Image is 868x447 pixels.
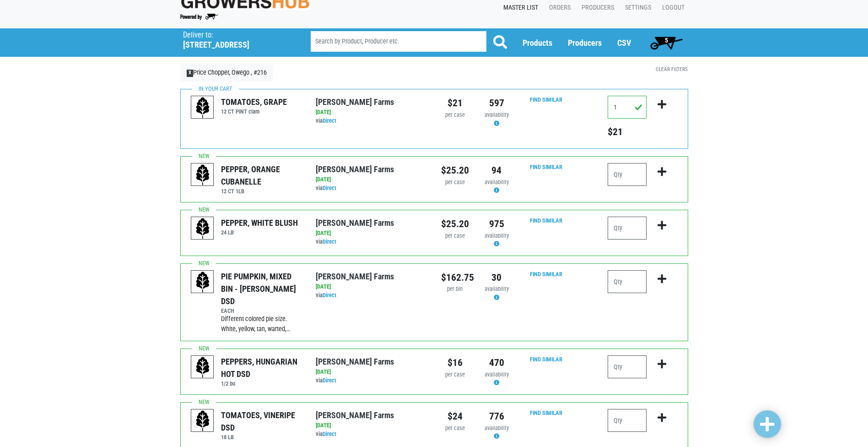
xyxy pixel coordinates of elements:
[441,409,469,424] div: $24
[441,111,469,120] div: per case
[608,409,647,432] input: Qty
[316,368,427,376] div: [DATE]
[311,31,486,52] input: Search by Product, Producer etc.
[316,97,394,107] a: [PERSON_NAME] Farms
[483,409,511,424] div: 776
[316,164,394,174] a: [PERSON_NAME] Farms
[483,163,511,178] div: 94
[441,355,469,370] div: $16
[646,33,687,52] a: 5
[191,271,214,294] img: placeholder-variety-43d6402dacf2d531de610a020419775a.svg
[221,380,302,387] h6: 1/2 bu
[323,117,336,124] a: Direct
[191,164,214,186] img: placeholder-variety-43d6402dacf2d531de610a020419775a.svg
[316,108,427,117] div: [DATE]
[323,292,336,299] a: Direct
[191,217,214,240] img: placeholder-variety-43d6402dacf2d531de610a020419775a.svg
[221,229,298,236] h6: 24 LB
[485,232,509,239] span: availability
[316,117,427,125] div: via
[191,409,214,432] img: placeholder-variety-43d6402dacf2d531de610a020419775a.svg
[316,376,427,385] div: via
[323,431,336,437] a: Direct
[568,38,602,48] a: Producers
[221,314,302,334] div: Different colored pie size. White, yellow, tan, warted,
[286,325,291,333] span: …
[483,355,511,370] div: 470
[608,163,647,186] input: Qty
[221,434,302,441] h6: 18 LB
[316,283,427,291] div: [DATE]
[441,371,469,379] div: per case
[323,238,336,245] a: Direct
[316,229,427,238] div: [DATE]
[323,185,336,191] a: Direct
[221,409,302,434] div: TOMATOES, VINERIPE DSD
[441,163,469,178] div: $25.20
[316,238,427,246] div: via
[183,28,294,50] span: Price Chopper, Owego , #216 (42 W Main St, Owego, NY 13827, USA)
[608,126,647,138] h5: $21
[608,270,647,293] input: Qty
[441,270,469,285] div: $162.75
[316,218,394,228] a: [PERSON_NAME] Farms
[221,188,302,195] h6: 12 CT 1LB
[608,355,647,378] input: Qty
[530,356,562,363] a: Find Similar
[485,285,509,292] span: availability
[221,163,302,188] div: PEPPER, ORANGE CUBANELLE
[183,40,287,50] h5: [STREET_ADDRESS]
[656,66,688,72] a: Clear Filters
[187,70,194,77] span: X
[323,377,336,384] a: Direct
[441,217,469,231] div: $25.20
[316,357,394,366] a: [PERSON_NAME] Farms
[530,271,562,278] a: Find Similar
[441,96,469,110] div: $21
[485,111,509,118] span: availability
[316,184,427,193] div: via
[316,272,394,281] a: [PERSON_NAME] Farms
[221,108,287,115] h6: 12 CT PINT clam
[441,232,469,240] div: per case
[316,291,427,300] div: via
[221,270,302,307] div: PIE PUMPKIN, MIXED BIN - [PERSON_NAME] DSD
[221,307,302,314] h6: EACH
[483,270,511,285] div: 30
[316,410,394,420] a: [PERSON_NAME] Farms
[441,178,469,187] div: per case
[608,217,647,240] input: Qty
[441,424,469,433] div: per case
[530,409,562,416] a: Find Similar
[530,96,562,103] a: Find Similar
[485,371,509,378] span: availability
[221,217,298,229] div: PEPPER, WHITE BLUSH
[316,421,427,430] div: [DATE]
[665,37,668,44] span: 5
[530,217,562,224] a: Find Similar
[221,355,302,380] div: PEPPERS, HUNGARIAN HOT DSD
[617,38,631,48] a: CSV
[485,179,509,185] span: availability
[483,217,511,231] div: 975
[483,96,511,110] div: 597
[180,14,218,20] img: Powered by Big Wheelbarrow
[316,430,427,439] div: via
[523,38,552,48] a: Products
[191,96,214,119] img: placeholder-variety-43d6402dacf2d531de610a020419775a.svg
[608,96,647,119] input: Qty
[191,356,214,379] img: placeholder-variety-43d6402dacf2d531de610a020419775a.svg
[180,64,274,82] a: XPrice Chopper, Owego , #216
[441,285,469,294] div: per bin
[221,96,287,108] div: TOMATOES, GRAPE
[530,164,562,170] a: Find Similar
[316,175,427,184] div: [DATE]
[485,425,509,431] span: availability
[183,31,287,40] p: Deliver to:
